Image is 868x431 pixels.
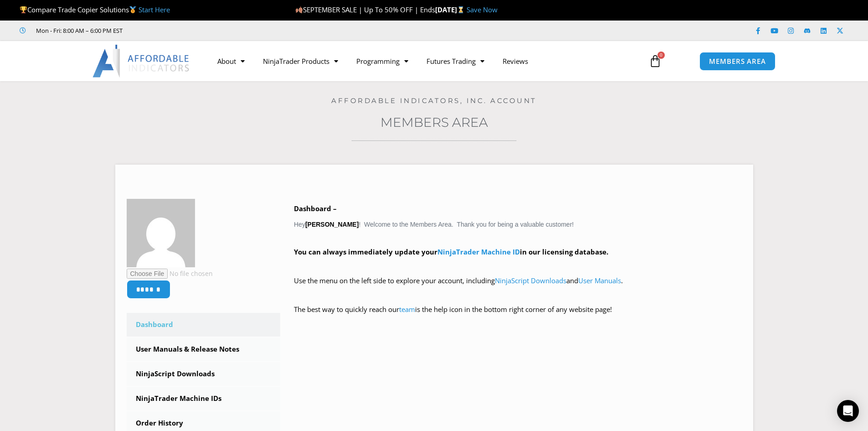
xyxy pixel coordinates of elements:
[435,5,467,14] strong: [DATE]
[294,247,608,256] strong: You can always immediately update your in our licensing database.
[127,362,281,386] a: NinjaScript Downloads
[635,48,675,74] a: 0
[20,5,170,14] span: Compare Trade Copier Solutions
[127,338,281,361] a: User Manuals & Release Notes
[467,5,498,14] a: Save Now
[135,26,272,35] iframe: Customer reviews powered by Trustpilot
[294,303,742,329] p: The best way to quickly reach our is the help icon in the bottom right corner of any website page!
[208,51,254,72] a: About
[495,276,566,285] a: NinjaScript Downloads
[457,6,464,13] img: ⌛
[699,52,776,71] a: MEMBERS AREA
[437,247,520,256] a: NinjaTrader Machine ID
[127,199,195,267] img: b8b8d5159882441eb8f5258b5de3edf606b92c25280c0b5b9ac9945a3d42c6b4
[837,400,859,422] div: Open Intercom Messenger
[493,51,537,72] a: Reviews
[294,204,337,213] b: Dashboard –
[657,52,665,59] span: 0
[139,5,170,14] a: Start Here
[296,6,303,13] img: 🍂
[294,275,742,300] p: Use the menu on the left side to explore your account, including and .
[347,51,417,72] a: Programming
[34,25,123,36] span: Mon - Fri: 8:00 AM – 6:00 PM EST
[20,6,27,13] img: 🏆
[208,51,638,72] nav: Menu
[294,203,742,329] div: Hey ! Welcome to the Members Area. Thank you for being a valuable customer!
[305,221,359,228] strong: [PERSON_NAME]
[129,6,136,13] img: 🥇
[127,387,281,410] a: NinjaTrader Machine IDs
[127,313,281,337] a: Dashboard
[295,5,435,14] span: SEPTEMBER SALE | Up To 50% OFF | Ends
[399,305,415,314] a: team
[331,96,537,105] a: Affordable Indicators, Inc. Account
[709,58,766,65] span: MEMBERS AREA
[578,276,621,285] a: User Manuals
[380,114,488,130] a: Members Area
[92,45,190,78] img: LogoAI | Affordable Indicators – NinjaTrader
[254,51,347,72] a: NinjaTrader Products
[417,51,493,72] a: Futures Trading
